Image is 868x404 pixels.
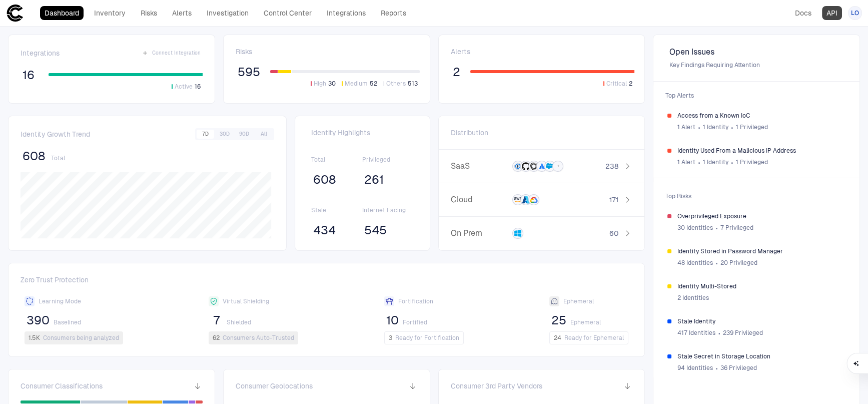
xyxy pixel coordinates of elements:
[677,329,715,337] span: 417 Identities
[677,364,713,372] span: 94 Identities
[227,318,251,326] span: Shielded
[601,79,634,88] button: Critical2
[170,82,203,91] button: Active16
[606,80,627,88] span: Critical
[451,195,509,205] span: Cloud
[677,352,845,360] span: Stale Secret in Storage Location
[723,329,763,337] span: 239 Privileged
[362,206,413,214] span: Internet Facing
[313,223,336,238] span: 434
[136,6,162,20] a: Risks
[556,163,559,170] span: +
[25,312,52,328] button: 390
[551,313,566,328] span: 25
[21,148,47,164] button: 608
[677,123,695,131] span: 1 Alert
[311,222,338,238] button: 434
[311,128,414,137] span: Identity Highlights
[255,130,273,139] button: All
[677,259,713,267] span: 48 Identities
[703,123,728,131] span: 1 Identity
[23,68,35,83] span: 16
[209,312,225,328] button: 7
[140,47,203,59] button: Connect Integration
[328,80,336,88] span: 30
[453,65,460,80] span: 2
[197,130,214,139] button: 7D
[311,172,338,188] button: 608
[736,123,768,131] span: 1 Privileged
[677,147,845,155] span: Identity Used From a Malicious IP Address
[659,86,853,106] span: Top Alerts
[848,6,862,20] button: LO
[570,318,601,326] span: Ephemeral
[21,130,90,139] span: Identity Growth Trend
[564,334,624,342] span: Ready for Ephemeral
[659,186,853,206] span: Top Risks
[386,313,399,328] span: 10
[236,47,252,56] span: Risks
[398,297,433,305] span: Fortification
[451,47,470,56] span: Alerts
[451,161,509,171] span: SaaS
[720,364,757,372] span: 36 Privileged
[259,6,316,20] a: Control Center
[669,47,843,57] span: Open Issues
[51,154,65,162] span: Total
[403,318,427,326] span: Fortified
[669,61,843,69] span: Key Findings Requiring Attention
[549,331,628,344] button: 24Ready for Ephemeral
[389,334,392,342] span: 3
[609,229,618,238] span: 60
[790,6,816,20] a: Docs
[311,206,362,214] span: Stale
[677,294,709,302] span: 2 Identities
[703,158,728,166] span: 1 Identity
[822,6,842,20] a: API
[720,224,753,232] span: 7 Privileged
[21,381,103,390] span: Consumer Classifications
[549,312,568,328] button: 25
[313,172,336,187] span: 608
[23,149,45,164] span: 608
[40,6,84,20] a: Dashboard
[202,6,253,20] a: Investigation
[605,162,618,171] span: 238
[677,212,845,220] span: Overprivileged Exposure
[730,120,734,135] span: ∙
[384,312,401,328] button: 10
[362,222,389,238] button: 545
[21,275,632,288] span: Zero Trust Protection
[715,220,718,235] span: ∙
[715,360,718,375] span: ∙
[195,83,201,91] span: 16
[677,247,845,255] span: Identity Stored in Password Manager
[21,49,60,58] span: Integrations
[677,112,845,120] span: Access from a Known IoC
[736,158,768,166] span: 1 Privileged
[340,79,379,88] button: Medium52
[175,83,193,91] span: Active
[720,259,757,267] span: 20 Privileged
[376,6,411,20] a: Reports
[717,325,721,340] span: ∙
[90,6,130,20] a: Inventory
[395,334,459,342] span: Ready for Fortification
[216,130,234,139] button: 30D
[362,156,413,164] span: Privileged
[236,64,262,80] button: 595
[451,381,542,390] span: Consumer 3rd Party Vendors
[677,158,695,166] span: 1 Alert
[345,80,368,88] span: Medium
[238,65,260,80] span: 595
[309,79,338,88] button: High30
[322,6,370,20] a: Integrations
[677,317,845,325] span: Stale Identity
[311,156,362,164] span: Total
[715,255,718,270] span: ∙
[851,9,859,17] span: LO
[697,155,701,170] span: ∙
[364,172,384,187] span: 261
[697,120,701,135] span: ∙
[223,297,269,305] span: Virtual Shielding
